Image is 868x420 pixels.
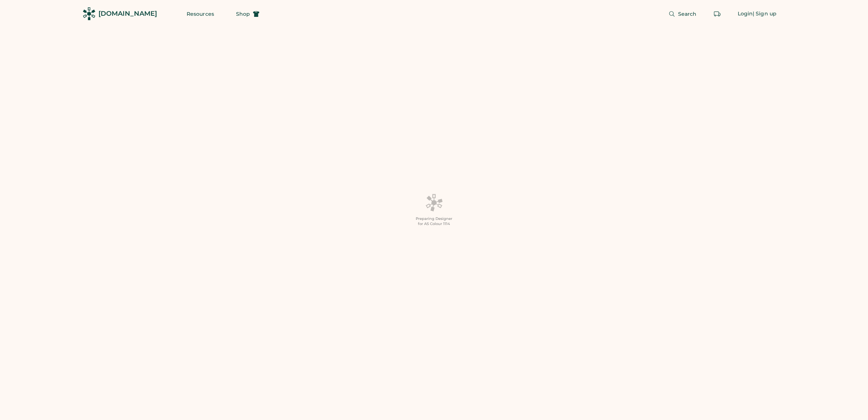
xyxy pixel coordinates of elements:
[236,11,250,16] span: Shop
[98,9,157,18] div: [DOMAIN_NAME]
[425,194,443,212] img: Platens-Black-Loader-Spin-rich%20black.webp
[416,216,452,226] div: Preparing Designer for AS Colour 1114
[660,7,706,21] button: Search
[710,7,725,21] button: Retrieve an order
[178,7,223,21] button: Resources
[678,11,697,16] span: Search
[753,10,777,18] div: | Sign up
[738,10,753,18] div: Login
[227,7,268,21] button: Shop
[83,7,96,20] img: Rendered Logo - Screens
